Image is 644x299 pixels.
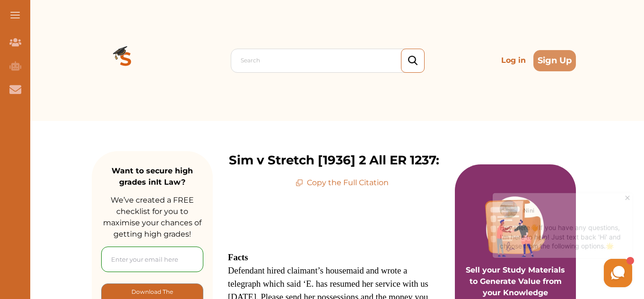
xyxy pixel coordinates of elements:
p: Sim v Stretch [1936] 2 All ER 1237: [229,151,439,170]
img: Logo [92,26,160,94]
span: We’ve created a FREE checklist for you to maximise your chances of getting high grades! [103,196,201,239]
input: Enter your email here [101,247,203,272]
button: Sign Up [533,50,576,71]
img: search_icon [408,56,418,66]
span: Facts [228,252,248,262]
p: Log in [497,51,530,70]
iframe: HelpCrunch [417,187,635,290]
p: Copy the Full Citation [296,177,389,188]
strong: Want to secure high grades in It Law ? [112,166,193,187]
